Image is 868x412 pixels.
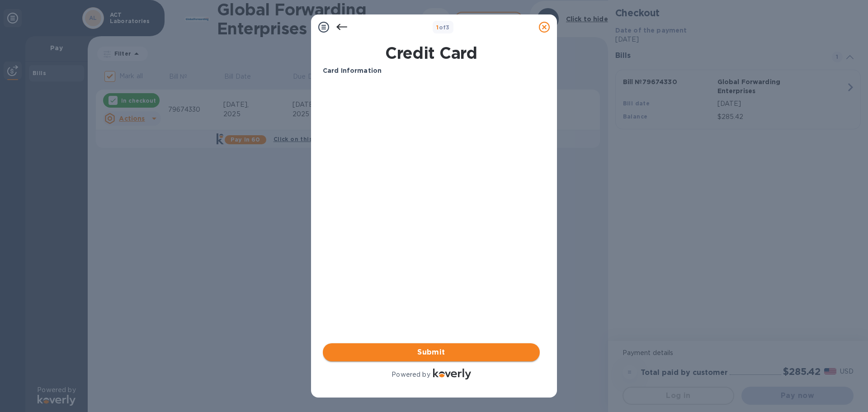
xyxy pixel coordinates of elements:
h1: Credit Card [319,43,543,62]
span: Submit [330,347,533,358]
iframe: Your browser does not support iframes [323,83,540,218]
p: Powered by [392,370,430,379]
b: Card Information [323,67,382,74]
b: of 3 [436,24,450,31]
span: 1 [436,24,439,31]
img: Logo [433,369,471,379]
button: Submit [323,343,540,361]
